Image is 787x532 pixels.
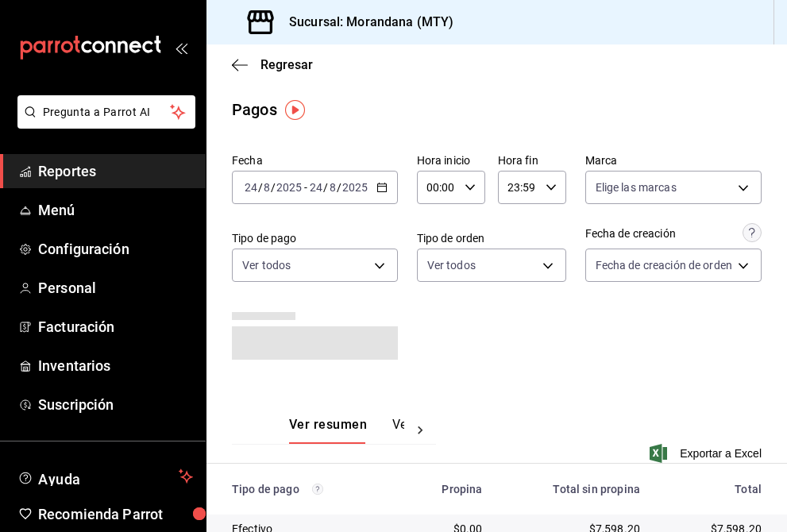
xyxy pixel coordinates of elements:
span: Fecha de creación de orden [596,257,732,273]
span: Inventarios [38,355,193,376]
span: - [304,181,307,194]
div: Total [665,483,762,495]
span: Ver todos [427,257,476,273]
div: Propina [400,483,482,495]
span: Reportes [38,160,193,182]
svg: Los pagos realizados con Pay y otras terminales son montos brutos. [312,484,323,495]
label: Fecha [232,155,398,166]
span: Regresar [260,57,313,72]
span: Ayuda [38,467,172,486]
button: Exportar a Excel [653,444,762,463]
h3: Sucursal: Morandana (MTY) [276,13,453,32]
button: Pregunta a Parrot AI [17,95,195,129]
input: ---- [341,181,368,194]
div: Fecha de creación [585,226,676,242]
label: Tipo de pago [232,233,398,244]
button: Ver pagos [392,417,452,444]
span: Personal [38,277,193,299]
span: / [258,181,263,194]
span: Recomienda Parrot [38,503,193,525]
div: Total sin propina [507,483,640,495]
label: Hora fin [498,155,566,166]
button: open_drawer_menu [175,41,187,54]
input: -- [263,181,271,194]
span: Configuración [38,238,193,260]
div: Tipo de pago [232,483,375,495]
input: -- [309,181,323,194]
div: navigation tabs [289,417,404,444]
span: Pregunta a Parrot AI [43,104,171,121]
label: Tipo de orden [417,233,566,244]
a: Pregunta a Parrot AI [11,115,195,132]
span: Ver todos [242,257,291,273]
input: -- [329,181,337,194]
span: / [323,181,328,194]
span: / [337,181,341,194]
input: ---- [276,181,303,194]
span: Elige las marcas [596,179,677,195]
img: Tooltip marker [285,100,305,120]
span: Facturación [38,316,193,337]
label: Marca [585,155,762,166]
span: / [271,181,276,194]
span: Suscripción [38,394,193,415]
button: Regresar [232,57,313,72]
label: Hora inicio [417,155,485,166]
span: Menú [38,199,193,221]
div: Pagos [232,98,277,121]
input: -- [244,181,258,194]
button: Ver resumen [289,417,367,444]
